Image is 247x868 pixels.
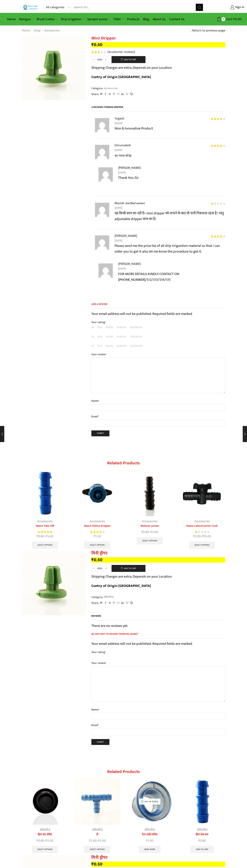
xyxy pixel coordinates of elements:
[22,28,30,33] a: Home
[107,460,140,467] span: Related products
[141,529,143,535] span: ₹
[91,65,172,71] p: Shipping Charges are extra, Depends on your Location
[32,542,58,549] a: Select options for “Heera Take Off”
[74,832,121,837] a: टी
[103,595,114,599] a: अ‍ॅसेसरीज
[91,41,94,48] span: ₹
[115,210,225,222] p: यह किसी काम का नही है। mini dripper को लगाने के बाद भी पानी निकलता रहता है। परंतु adjustable drip...
[94,534,95,539] span: ₹
[94,534,101,539] bdi: 1.50
[130,335,142,338] a: 5 of 5 stars
[46,534,53,539] bdi: 5.00
[91,632,225,638] span: Be the first to review “[PERSON_NAME]”
[115,148,225,153] time: [DATE]
[37,838,44,843] bdi: 0.80
[146,838,148,843] span: ₹
[37,534,44,539] bdi: 0.80
[124,201,145,206] em: (verified owner)
[91,344,94,348] a: 1 of 5 stars
[221,17,225,21] span: 0
[233,16,242,22] bdi: 0.00
[139,799,160,805] p: Out of stock
[190,846,214,853] a: Add to cart: “हिरा टेक-अप”
[91,574,172,579] p: Shipping Charges are extra, Depends on your Location
[91,36,225,41] h1: Mini Dripper
[5,15,17,23] a: Home
[35,15,59,23] a: Brush Cutter
[115,143,131,148] strong: thirumalesh
[91,650,225,654] label: Your rating
[91,860,94,868] span: ₹
[37,534,38,539] span: ₹
[117,344,127,348] a: 4 of 5 stars
[117,335,127,338] a: 4 of 5 stars
[20,777,70,855] div: 1 / 10
[91,325,94,329] a: 1 of 5 stars
[127,832,173,837] a: नेटा टाईप ग्रोमेट
[74,838,121,843] span: –
[179,524,225,528] a: Heera Lateral Joiner Cock
[211,202,214,205] span: Rated out of 5
[37,519,53,524] a: Accessories
[91,855,225,860] h1: मिनी ड्रीपर
[115,126,225,131] p: Nice & Innovative Product
[198,838,206,843] bdi: 0.80
[211,144,225,147] div: Rated 4 out of 5
[118,266,225,271] time: [DATE]
[198,838,200,843] span: ₹
[74,778,121,825] img: Reducer Tee For Drip Lateral
[234,5,244,10] span: Sign in
[196,4,203,11] button: Search button
[91,74,151,80] b: Cuntry of Origin [GEOGRAPHIC_DATA]
[22,524,68,528] a: Heera Take Off
[197,827,207,833] a: अ‍ॅसेसरीज
[127,470,173,516] img: Reducer Joiner
[97,325,102,329] a: 2 of 5 stars
[141,529,149,535] bdi: 0.80
[115,238,225,243] time: [DATE]
[108,49,110,55] span: 4
[177,468,228,551] div: 4 / 10
[189,542,215,549] a: Select options for “Heera Lateral Joiner Cock”
[117,325,127,329] a: 4 of 5 stars
[125,15,141,23] a: Products
[115,121,225,126] time: [DATE]
[22,778,68,825] img: Heera Lateral Closed Grommets
[107,768,140,775] span: Related products
[91,707,225,712] label: Name
[91,41,102,48] bdi: 0.50
[74,524,121,528] a: Heera Online Dripper
[179,534,225,539] span: –
[96,56,104,63] input: Product quantity
[150,529,152,535] span: ₹
[151,15,167,23] a: About Us
[179,470,225,516] img: Heera Lateral Joiner Cock
[130,325,142,329] a: 5 of 5 stars
[38,530,52,534] span: Rated out of 5
[211,118,222,120] span: Rated out of 5
[72,468,123,551] div: 2 / 10
[106,335,113,338] a: 3 of 5 stars
[91,51,107,53] span: 4
[90,519,105,524] a: Accessories
[91,105,225,112] h2: 4 reviews for
[22,832,68,837] a: हिरा बंद ग्रोमेट
[211,235,222,238] span: Rated out of 5
[22,838,68,843] span: –
[91,86,118,90] span: Category:
[106,344,113,348] a: 3 of 5 stars
[22,534,68,539] span: –
[211,235,225,238] div: Rated 4 out of 5
[91,595,114,599] span: Category:
[137,537,163,544] a: Select options for “Reducer Joiner”
[91,399,225,403] label: Name
[91,352,225,357] label: Your review
[91,623,225,629] p: There are no reviews yet.
[91,601,99,605] span: Share:
[72,4,196,11] input: Search for...
[91,583,151,589] b: Cuntry of Origin [GEOGRAPHIC_DATA]
[91,320,225,324] label: Your rating
[97,335,102,338] a: 2 of 5 stars
[91,860,102,868] bdi: 0.50
[211,118,225,120] div: Rated 4 out of 5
